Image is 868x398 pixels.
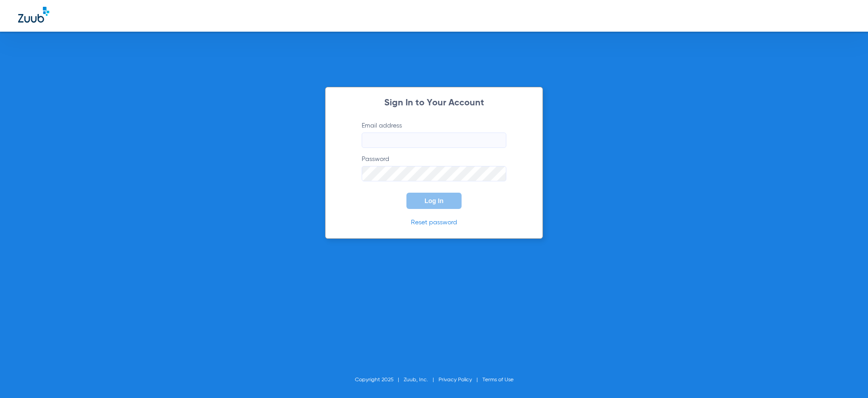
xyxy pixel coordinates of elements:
[411,219,457,226] a: Reset password
[18,7,49,23] img: Zuub Logo
[404,375,439,384] li: Zuub, Inc.
[362,155,506,181] label: Password
[362,121,506,148] label: Email address
[482,377,514,383] a: Terms of Use
[406,193,462,209] button: Log In
[439,377,472,383] a: Privacy Policy
[348,99,520,108] h2: Sign In to Your Account
[425,197,443,204] span: Log In
[362,166,506,181] input: Password
[355,375,404,384] li: Copyright 2025
[362,133,506,148] input: Email address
